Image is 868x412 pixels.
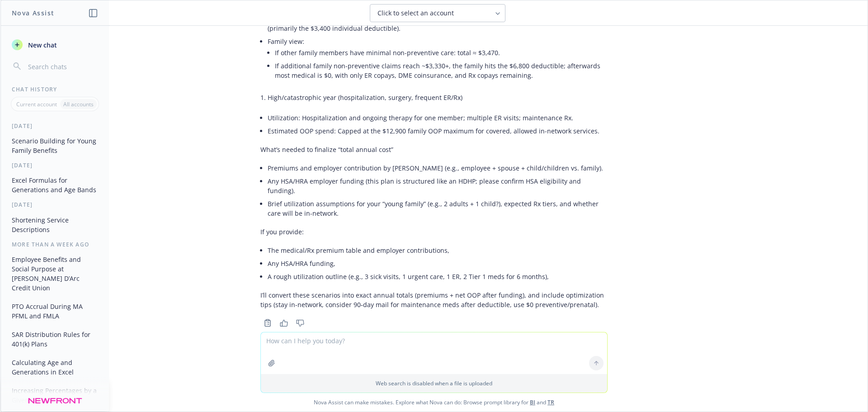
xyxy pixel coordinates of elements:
[275,46,608,59] li: If other family members have minimal non-preventive care: total ≈ $3,470.
[268,257,608,270] li: Any HSA/HRA funding,
[26,40,57,50] span: New chat
[8,133,102,158] button: Scenario Building for Young Family Benefits
[8,355,102,379] button: Calculating Age and Generations in Excel
[268,244,608,257] li: The medical/Rx premium table and employer contributions,
[268,91,608,104] li: High/catastrophic year (hospitalization, surgery, frequent ER/Rx)
[16,100,57,108] p: Current account
[4,393,864,412] span: Nova Assist can make mistakes. Explore what Nova can do: Browse prompt library for and
[377,9,454,18] span: Click to select an account
[1,161,109,169] div: [DATE]
[1,241,109,248] div: More than a week ago
[530,398,535,406] a: BI
[8,37,102,53] button: New chat
[63,100,94,108] p: All accounts
[1,122,109,130] div: [DATE]
[275,59,608,82] li: If additional family non-preventive claims reach ~$3,330+, the family hits the $6,800 deductible;...
[293,317,307,329] button: Thumbs down
[268,124,608,137] li: Estimated OOP spend: Capped at the $12,900 family OOP maximum for covered, allowed in-network ser...
[268,270,608,283] li: A rough utilization outline (e.g., 3 sick visits, 1 urgent care, 1 ER, 2 Tier 1 meds for 6 months),
[547,398,554,406] a: TR
[8,327,102,351] button: SAR Distribution Rules for 401(k) Plans
[268,161,608,175] li: Premiums and employer contribution by [PERSON_NAME] (e.g., employee + spouse + child/children vs....
[260,290,608,309] p: I’ll convert these scenarios into exact annual totals (premiums + net OOP after funding), and inc...
[370,4,505,22] button: Click to select an account
[268,111,608,124] li: Utilization: Hospitalization and ongoing therapy for one member; multiple ER visits; maintenance Rx.
[264,319,272,327] svg: Copy to clipboard
[1,201,109,208] div: [DATE]
[260,227,608,237] p: If you provide:
[8,252,102,295] button: Employee Benefits and Social Purpose at [PERSON_NAME] D’Arc Credit Union
[268,175,608,197] li: Any HSA/HRA employer funding (this plan is structured like an HDHP; please confirm HSA eligibilit...
[8,213,102,237] button: Shortening Service Descriptions
[268,35,608,84] li: Family view:
[260,145,608,154] p: What’s needed to finalize “total annual cost”
[266,379,602,387] p: Web search is disabled when a file is uploaded
[8,299,102,323] button: PTO Accrual During MA PFML and FMLA
[12,8,54,18] h1: Nova Assist
[268,197,608,220] li: Brief utilization assumptions for your “young family” (e.g., 2 adults + 1 child?), expected Rx ti...
[1,85,109,93] div: Chat History
[26,60,98,73] input: Search chats
[8,173,102,197] button: Excel Formulas for Generations and Age Bands
[8,383,102,407] button: Increasing Percentages by a Given Percent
